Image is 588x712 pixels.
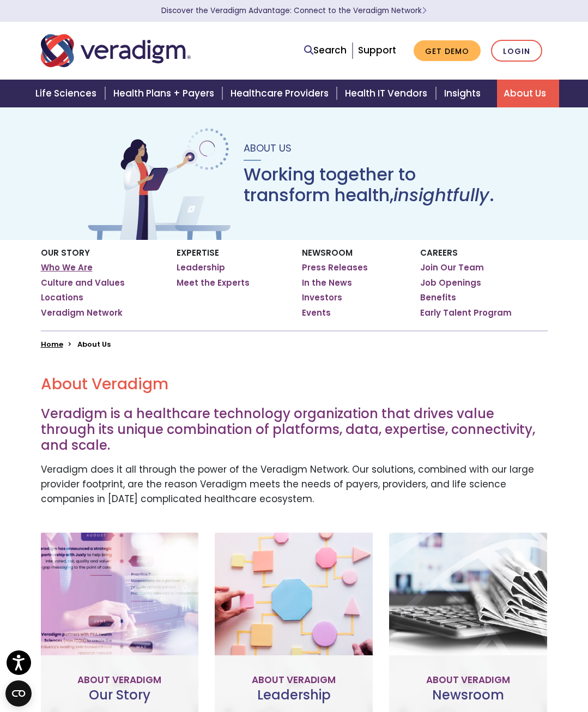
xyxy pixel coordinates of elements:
a: Support [358,44,396,57]
a: Login [491,40,542,62]
img: Veradigm logo [41,33,191,69]
a: In the News [302,277,352,288]
a: Healthcare Providers [224,80,338,107]
a: Investors [302,292,342,303]
a: Search [304,43,347,58]
a: About Us [497,80,559,107]
em: insightfully [393,183,489,207]
span: About Us [244,141,292,155]
a: Who We Are [41,262,93,273]
h3: Veradigm is a healthcare technology organization that drives value through its unique combination... [41,406,548,453]
span: Learn More [422,5,427,16]
a: Insights [438,80,497,107]
a: Job Openings [420,277,481,288]
a: Home [41,339,63,349]
a: Meet the Experts [177,277,250,288]
a: Get Demo [414,40,481,62]
p: Veradigm does it all through the power of the Veradigm Network. Our solutions, combined with our ... [41,462,548,507]
a: Veradigm Network [41,307,123,318]
a: Health Plans + Payers [107,80,224,107]
a: Culture and Values [41,277,125,288]
a: Press Releases [302,262,368,273]
a: Join Our Team [420,262,484,273]
a: Early Talent Program [420,307,512,318]
a: Events [302,307,331,318]
h2: About Veradigm [41,375,548,394]
a: Benefits [420,292,456,303]
h1: Working together to transform health, . [244,164,503,206]
button: Open CMP widget [5,680,32,707]
p: About Veradigm [50,673,190,687]
a: Locations [41,292,83,303]
p: About Veradigm [223,673,364,687]
p: About Veradigm [398,673,538,687]
a: Health IT Vendors [338,80,437,107]
a: Leadership [177,262,225,273]
a: Discover the Veradigm Advantage: Connect to the Veradigm NetworkLearn More [161,5,427,16]
a: Life Sciences [29,80,106,107]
